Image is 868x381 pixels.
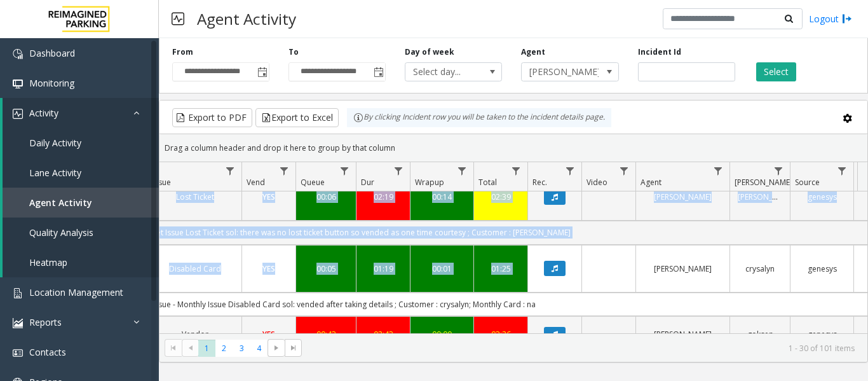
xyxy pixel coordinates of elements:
a: Logout [809,12,852,25]
a: 00:00 [418,328,466,340]
span: Page 2 [215,340,233,357]
a: YES [250,263,288,275]
a: goksen [738,328,782,340]
span: Activity [29,107,58,119]
a: 01:19 [364,263,402,275]
span: Agent Activity [29,197,92,209]
label: Day of week [405,46,454,58]
a: 00:01 [418,263,466,275]
span: Lane Activity [29,167,81,179]
h3: Agent Activity [191,3,302,34]
a: Daily Activity [3,128,159,158]
span: Heatmap [29,256,67,268]
span: Source [795,177,820,188]
div: Data table [159,162,867,333]
a: genesys [798,191,846,203]
kendo-pager-info: 1 - 30 of 101 items [309,343,855,354]
a: 00:14 [418,191,466,203]
span: Issue [153,177,171,188]
a: 00:05 [304,263,348,275]
a: Queue Filter Menu [336,162,353,179]
a: 00:43 [304,328,348,340]
a: [PERSON_NAME] [738,191,782,203]
a: genesys [798,328,846,340]
img: 'icon' [13,318,23,328]
a: YES [250,191,288,203]
span: Page 3 [233,340,250,357]
a: Lost Ticket [156,191,234,203]
span: YES [262,263,275,274]
a: Vendor [156,328,234,340]
span: Go to the last page [288,343,299,353]
a: Video Filter Menu [616,162,633,179]
button: Export to PDF [172,108,252,127]
img: 'icon' [13,49,23,59]
a: Wrapup Filter Menu [454,162,471,179]
span: Select day... [405,63,482,81]
span: Page 1 [198,340,215,357]
span: Total [478,177,497,188]
span: Dashboard [29,47,75,59]
label: From [172,46,193,58]
span: Video [587,177,607,188]
span: YES [262,191,275,202]
a: YES [250,328,288,340]
a: Dur Filter Menu [390,162,407,179]
div: 00:06 [304,191,348,203]
a: [PERSON_NAME] [644,328,722,340]
span: YES [262,329,275,340]
span: Go to the next page [268,339,285,357]
a: Quality Analysis [3,218,159,247]
a: genesys [798,263,846,275]
img: 'icon' [13,109,23,119]
a: 02:43 [364,328,402,340]
label: Agent [521,46,545,58]
span: Toggle popup [371,63,385,81]
span: Daily Activity [29,137,81,149]
a: Rec. Filter Menu [562,162,579,179]
img: 'icon' [13,288,23,298]
img: logout [842,12,852,25]
label: To [288,46,299,58]
span: Agent [641,177,661,188]
a: [PERSON_NAME] [644,263,722,275]
label: Incident Id [638,46,681,58]
span: Queue [301,177,325,188]
span: Vend [247,177,265,188]
div: By clicking Incident row you will be taken to the incident details page. [347,108,611,127]
a: Issue Filter Menu [222,162,239,179]
a: Source Filter Menu [834,162,851,179]
a: Activity [3,98,159,128]
span: Page 4 [250,340,268,357]
span: Go to the next page [271,343,281,353]
a: Parker Filter Menu [770,162,787,179]
a: 02:39 [482,191,520,203]
a: Disabled Card [156,263,234,275]
span: Dur [361,177,374,188]
a: crysalyn [738,263,782,275]
span: [PERSON_NAME] [522,63,599,81]
img: 'icon' [13,348,23,358]
a: 03:26 [482,328,520,340]
span: Monitoring [29,77,74,89]
a: Heatmap [3,247,159,277]
img: pageIcon [172,3,184,34]
span: Go to the last page [285,339,302,357]
a: Total Filter Menu [508,162,525,179]
a: Agent Activity [3,188,159,218]
a: Agent Filter Menu [710,162,727,179]
a: 01:25 [482,263,520,275]
a: 02:19 [364,191,402,203]
span: Contacts [29,346,66,358]
button: Export to Excel [255,108,339,127]
div: Drag a column header and drop it here to group by that column [159,137,867,159]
